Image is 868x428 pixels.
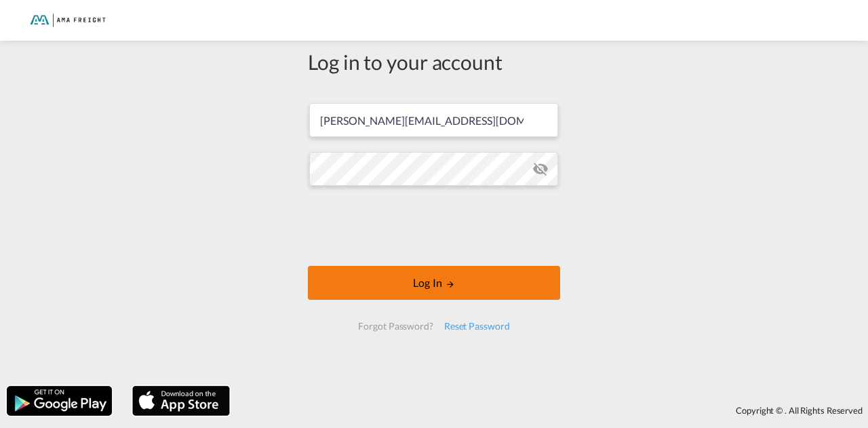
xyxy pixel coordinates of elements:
div: Forgot Password? [353,314,438,338]
img: f843cad07f0a11efa29f0335918cc2fb.png [20,5,112,36]
img: apple.png [131,385,231,417]
md-icon: icon-eye-off [532,161,549,177]
img: google.png [5,385,113,417]
div: Log in to your account [308,47,560,76]
input: Enter email/phone number [309,103,558,137]
button: LOGIN [308,266,560,300]
div: Copyright © . All Rights Reserved [237,399,868,422]
iframe: reCAPTCHA [331,199,537,252]
div: Reset Password [439,314,515,338]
